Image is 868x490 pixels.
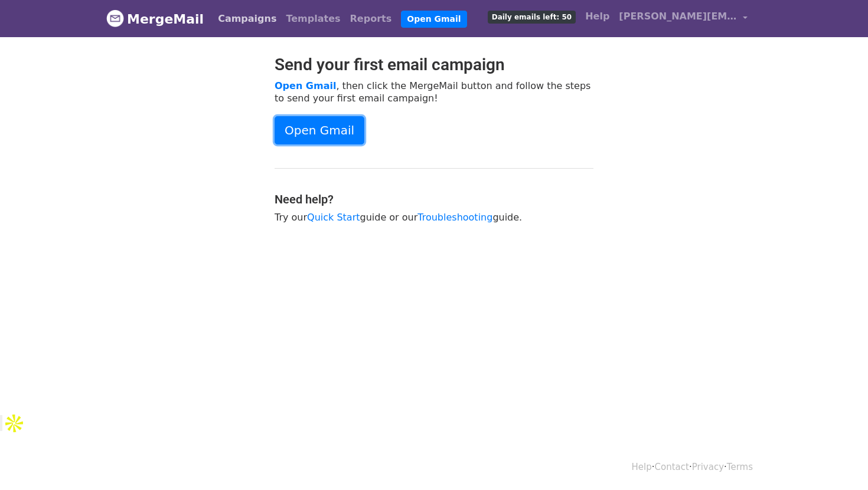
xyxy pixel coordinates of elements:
[614,5,752,32] a: [PERSON_NAME][EMAIL_ADDRESS][DOMAIN_NAME]
[2,412,26,435] img: Apollo
[809,433,868,490] iframe: Chat Widget
[619,9,737,24] span: [PERSON_NAME][EMAIL_ADDRESS][DOMAIN_NAME]
[275,55,593,75] h2: Send your first email campaign
[483,5,580,28] a: Daily emails left: 50
[632,462,652,472] a: Help
[275,80,336,91] a: Open Gmail
[307,212,360,223] a: Quick Start
[106,9,124,27] img: MergeMail logo
[275,116,364,144] a: Open Gmail
[401,11,466,28] a: Open Gmail
[275,192,593,206] h4: Need help?
[580,5,614,28] a: Help
[417,212,492,223] a: Troubleshooting
[213,7,281,31] a: Campaigns
[655,462,689,472] a: Contact
[275,211,593,223] p: Try our guide or our guide.
[106,6,204,31] a: MergeMail
[345,7,397,31] a: Reports
[488,11,576,24] span: Daily emails left: 50
[281,7,345,31] a: Templates
[692,462,724,472] a: Privacy
[275,80,593,104] p: , then click the MergeMail button and follow the steps to send your first email campaign!
[727,462,753,472] a: Terms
